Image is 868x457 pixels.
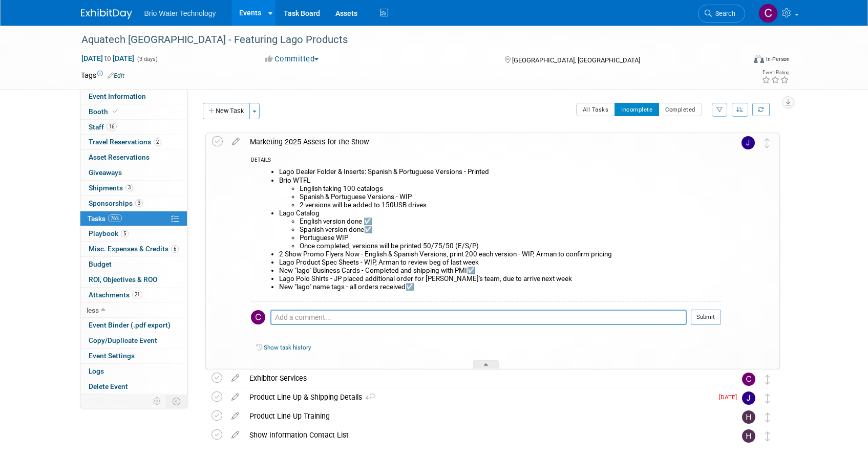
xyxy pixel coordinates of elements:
span: [GEOGRAPHIC_DATA], [GEOGRAPHIC_DATA] [512,56,640,64]
button: Submit [691,310,721,325]
span: Tasks [88,214,122,223]
a: Shipments3 [80,181,187,195]
a: Event Settings [80,349,187,363]
a: Show task history [264,344,311,351]
img: ExhibitDay [81,9,132,19]
span: Shipments [89,184,133,192]
div: DETAILS [251,157,721,165]
a: less [80,303,187,318]
li: Brio WTFL [279,177,721,209]
span: [DATE] [DATE] [81,54,135,63]
span: Event Information [89,92,146,100]
span: Sponsorships [89,199,143,207]
div: Product Line Up Training [244,407,722,425]
span: (3 days) [136,56,158,62]
span: Brio Water Technology [144,9,216,17]
div: In-Person [766,55,790,63]
i: Move task [765,412,770,422]
span: Playbook [89,229,129,237]
img: Cynthia Mendoza [758,4,778,23]
img: Cynthia Mendoza [251,310,265,324]
img: Harry Mesak [742,429,755,443]
a: Playbook5 [80,226,187,241]
i: Move task [765,375,770,384]
a: edit [226,374,244,383]
span: ROI, Objectives & ROO [89,275,157,284]
a: edit [226,411,244,421]
li: Lago Product Spec Sheets - WIP, Arman to review beg of last week [279,258,721,267]
a: Staff16 [80,120,187,135]
span: Travel Reservations [89,138,161,146]
img: Harry Mesak [742,410,755,424]
a: Giveaways [80,165,187,180]
img: Format-Inperson.png [754,55,764,63]
a: Edit [108,72,124,79]
a: edit [226,430,244,440]
td: Tags [81,70,124,80]
button: Committed [262,54,323,64]
span: Asset Reservations [89,153,150,161]
td: Toggle Event Tabs [166,395,187,408]
span: 6 [171,245,179,253]
a: Budget [80,257,187,272]
li: English taking 100 catalogs [300,185,721,193]
span: Logs [89,367,104,375]
button: Incomplete [615,103,659,116]
li: Once completed, versions will be printed 50/75/50 (E/S/P) [300,242,721,250]
a: Refresh [752,103,770,116]
div: Product Line Up & Shipping Details [244,388,713,406]
a: Tasks76% [80,211,187,226]
a: edit [226,393,244,402]
span: Attachments [89,291,142,299]
span: Staff [89,123,117,131]
span: [DATE] [719,394,742,401]
i: Move task [765,394,770,403]
a: edit [227,137,245,146]
a: Misc. Expenses & Credits6 [80,242,187,256]
span: Delete Event [89,382,128,390]
span: Event Binder (.pdf export) [89,321,171,329]
a: Event Binder (.pdf export) [80,318,187,333]
a: Asset Reservations [80,150,187,165]
span: 16 [107,123,117,130]
i: Move task [765,138,770,148]
a: Sponsorships3 [80,196,187,211]
div: Event Format [685,53,790,69]
li: 2 Show Promo Flyers Now - English & Spanish Versions, print 200 each version - WIP, Arman to conf... [279,250,721,258]
li: 2 versions will be added to 150USB drives [300,201,721,209]
li: Spanish version done☑️ [300,226,721,234]
li: New "lago" Business Cards - Completed and shipping with PMI☑️ [279,267,721,275]
a: Booth [80,104,187,119]
span: Misc. Expenses & Credits [89,245,179,253]
span: Copy/Duplicate Event [89,336,157,344]
li: Spanish & Portuguese Versions - WIP [300,193,721,201]
button: All Tasks [576,103,616,116]
div: Event Rating [761,70,789,75]
span: 21 [132,291,142,298]
div: Show Information Contact List [244,426,722,444]
span: 3 [125,184,133,191]
span: Search [712,10,735,17]
span: Event Settings [89,352,135,360]
a: Attachments21 [80,288,187,302]
a: Travel Reservations2 [80,135,187,149]
span: Booth [89,107,120,116]
a: Logs [80,364,187,379]
div: Exhibitor Services [244,369,722,387]
a: Delete Event [80,379,187,394]
div: Marketing 2025 Assets for the Show [245,133,721,150]
li: New "lago" name tags - all orders received☑️ [279,283,721,291]
span: to [103,54,113,62]
span: 3 [135,199,143,207]
span: 4 [362,395,375,401]
li: English version done ☑️ [300,217,721,226]
img: Cynthia Mendoza [742,373,755,386]
a: Search [698,5,745,23]
span: 5 [121,230,129,237]
a: ROI, Objectives & ROO [80,272,187,287]
span: 2 [154,138,161,146]
span: less [87,306,99,314]
a: Copy/Duplicate Event [80,333,187,348]
li: Lago Dealer Folder & Inserts: Spanish & Portuguese Versions - Printed [279,168,721,176]
button: Completed [659,103,702,116]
